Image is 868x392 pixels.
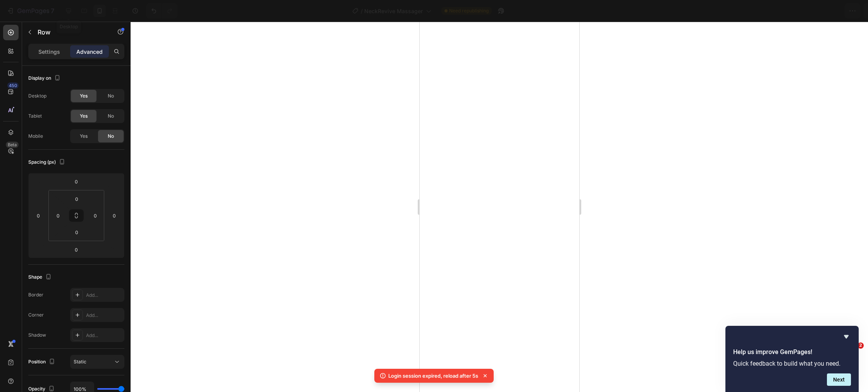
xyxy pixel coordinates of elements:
[108,92,114,99] span: No
[28,291,43,298] div: Border
[733,347,851,357] h2: Help us improve GemPages!
[710,3,785,19] button: 1 product assigned
[108,210,120,221] input: 0
[842,332,851,341] button: Hide survey
[788,3,813,19] button: Save
[69,193,84,205] input: 0px
[28,357,57,367] div: Position
[816,3,849,19] button: Publish
[90,210,101,221] input: 0px
[74,359,86,365] span: Static
[108,113,114,120] span: No
[86,332,122,339] div: Add...
[80,92,88,99] span: Yes
[69,226,84,238] input: 0px
[717,7,767,15] span: 1 product assigned
[146,3,177,19] div: Undo/Redo
[364,7,423,15] span: NeckRevive Massager
[80,113,88,120] span: Yes
[28,157,67,168] div: Spacing (px)
[28,113,42,120] div: Tablet
[38,48,60,56] p: Settings
[733,360,851,367] p: Quick feedback to build what you need.
[70,355,124,369] button: Static
[3,3,58,19] button: 7
[794,8,807,14] span: Save
[827,373,851,386] button: Next question
[28,312,44,318] div: Corner
[449,7,489,14] span: Need republishing
[51,6,54,15] p: 7
[823,7,842,15] div: Publish
[361,7,363,15] span: /
[38,27,103,37] p: Row
[28,332,46,339] div: Shadow
[76,48,103,56] p: Advanced
[7,82,19,89] div: 450
[28,92,46,99] div: Desktop
[28,73,62,84] div: Display on
[108,133,114,140] span: No
[86,312,122,319] div: Add...
[733,332,851,386] div: Help us improve GemPages!
[28,272,53,282] div: Shape
[80,133,88,140] span: Yes
[858,342,864,349] span: 2
[28,133,43,140] div: Mobile
[33,210,44,221] input: 0
[388,372,478,380] p: Login session expired, reload after 5s
[69,244,84,255] input: 0
[52,210,64,221] input: 0px
[420,22,579,392] iframe: Design area
[86,292,122,299] div: Add...
[6,142,19,148] div: Beta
